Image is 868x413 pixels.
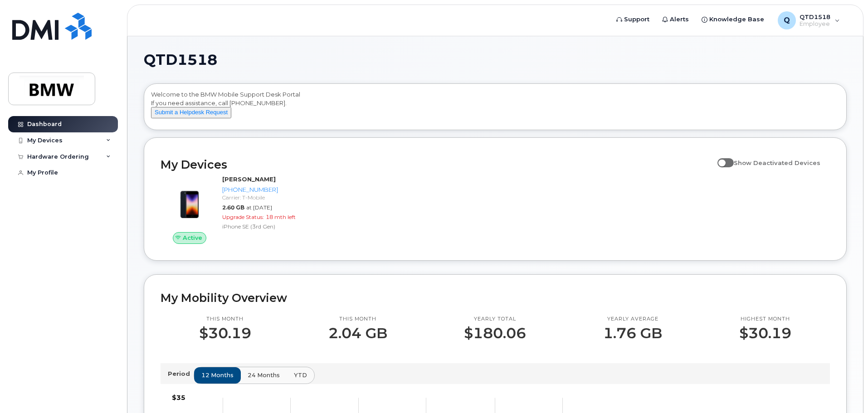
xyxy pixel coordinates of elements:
div: Carrier: T-Mobile [222,194,316,201]
p: $180.06 [464,325,526,341]
p: $30.19 [739,325,791,341]
span: 24 months [248,371,280,379]
p: Yearly total [464,316,526,323]
span: QTD1518 [144,53,217,67]
span: YTD [294,371,307,379]
a: Active[PERSON_NAME][PHONE_NUMBER]Carrier: T-Mobile2.60 GBat [DATE]Upgrade Status:18 mth leftiPhon... [161,175,320,244]
p: 2.04 GB [328,325,387,341]
div: [PHONE_NUMBER] [222,185,316,194]
span: 18 mth left [266,214,296,220]
input: Show Deactivated Devices [717,154,725,161]
p: Yearly average [603,316,662,323]
img: image20231002-3703462-1angbar.jpeg [168,180,211,223]
span: 2.60 GB [222,204,244,211]
p: $30.19 [199,325,251,341]
div: iPhone SE (3rd Gen) [222,223,316,230]
button: Submit a Helpdesk Request [151,107,231,118]
p: Period [168,369,194,378]
span: Show Deactivated Devices [734,159,820,166]
span: Active [183,233,202,242]
span: Upgrade Status: [222,214,264,220]
div: Welcome to the BMW Mobile Support Desk Portal If you need assistance, call [PHONE_NUMBER]. [151,90,839,126]
p: This month [328,316,387,323]
h2: My Mobility Overview [161,291,830,305]
p: This month [199,316,251,323]
a: Submit a Helpdesk Request [151,108,231,116]
strong: [PERSON_NAME] [222,175,276,183]
tspan: $35 [172,394,185,402]
p: 1.76 GB [603,325,662,341]
p: Highest month [739,316,791,323]
h2: My Devices [161,158,713,171]
span: at [DATE] [246,204,272,211]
